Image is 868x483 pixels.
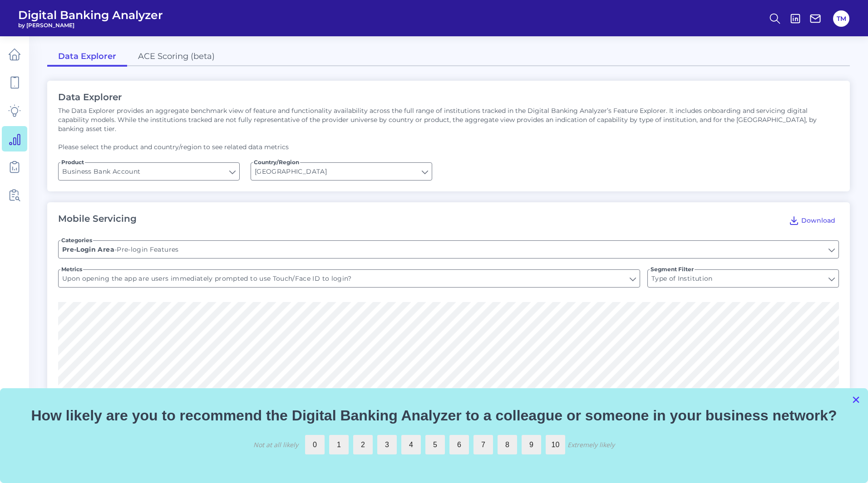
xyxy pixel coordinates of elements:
[801,216,835,224] span: Download
[305,435,325,454] label: 0
[127,48,226,67] a: ACE Scoring (beta)
[58,106,839,133] p: The Data Explorer provides an aggregate benchmark view of feature and functionality availability ...
[58,142,839,151] p: Please select the product and country/region to see related data metrics
[18,22,163,29] span: by [PERSON_NAME]
[58,92,839,102] h2: Data Explorer
[449,435,469,454] label: 6
[852,392,860,407] button: Close
[546,435,565,454] label: 10
[377,435,397,454] label: 3
[60,159,85,166] span: Product
[353,435,373,454] label: 2
[567,440,615,449] div: Extremely likely
[11,407,857,424] p: How likely are you to recommend the Digital Banking Analyzer to a colleague or someone in your bu...
[18,8,163,22] span: Digital Banking Analyzer
[401,435,421,454] label: 4
[60,237,93,244] span: Categories
[498,435,517,454] label: 8
[833,10,849,27] button: TM
[650,266,695,273] span: Segment Filter
[425,435,445,454] label: 5
[60,266,83,273] span: Metrics
[58,213,137,228] h2: Mobile Servicing
[253,440,298,449] div: Not at all likely
[253,159,300,166] span: Country/Region
[473,435,493,454] label: 7
[522,435,541,454] label: 9
[47,48,127,67] a: Data Explorer
[329,435,349,454] label: 1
